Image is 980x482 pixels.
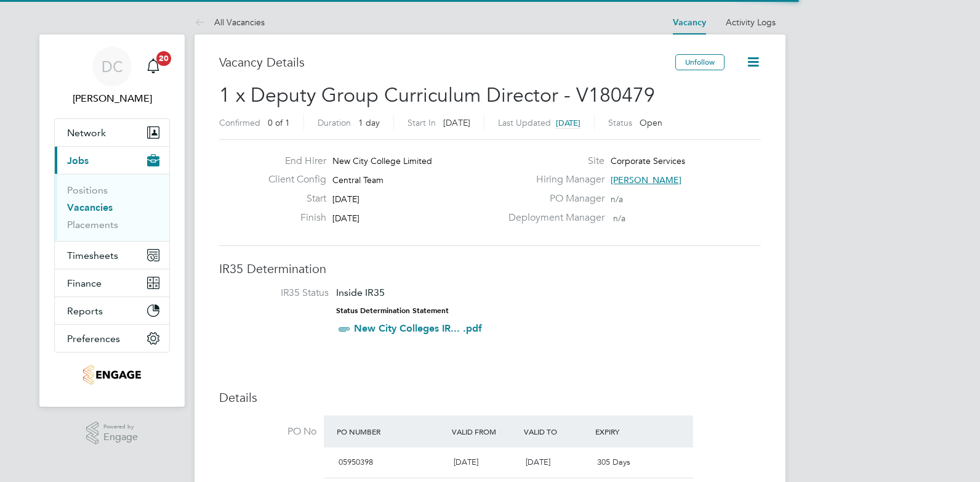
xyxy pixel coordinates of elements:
span: [DATE] [556,118,580,128]
button: Unfollow [675,54,725,70]
a: 20 [141,47,166,86]
strong: Status Determination Statement [336,306,449,315]
nav: Main navigation [39,35,185,407]
a: Vacancies [67,202,113,213]
a: Activity Logs [726,17,776,28]
span: Timesheets [67,250,118,261]
label: PO No [219,425,316,438]
a: Positions [67,184,108,196]
span: 1 day [358,117,380,128]
span: Engage [103,432,138,443]
span: Jobs [67,155,89,166]
span: 20 [156,51,171,66]
span: [DATE] [454,457,478,467]
label: Deployment Manager [501,211,604,224]
button: Finance [55,269,169,296]
span: [DATE] [332,213,359,224]
a: All Vacancies [195,17,265,28]
span: DC [102,59,123,75]
span: Preferences [67,333,120,345]
span: Dan Clarke [54,91,170,106]
span: Network [67,127,106,139]
span: [PERSON_NAME] [611,174,681,186]
div: Expiry [592,420,664,443]
span: 05950398 [339,457,373,467]
div: Valid From [449,420,521,443]
label: End Hirer [259,155,326,168]
label: Start In [408,117,436,128]
span: Inside IR35 [336,287,385,298]
label: Hiring Manager [501,173,604,186]
label: IR35 Status [231,287,329,300]
label: Finish [259,211,326,224]
span: Corporate Services [611,155,685,166]
div: Jobs [55,174,169,241]
div: Valid To [521,420,593,443]
label: Site [501,155,604,168]
label: Status [608,117,632,128]
button: Timesheets [55,242,169,269]
span: Central Team [332,174,384,186]
img: jjfox-logo-retina.png [83,365,140,385]
button: Network [55,119,169,146]
a: Placements [67,219,118,231]
label: Confirmed [219,117,260,128]
button: Jobs [55,147,169,174]
span: 305 Days [597,457,630,467]
span: n/a [613,213,625,224]
h3: Vacancy Details [219,54,675,70]
span: n/a [611,194,623,205]
span: 0 of 1 [268,117,290,128]
button: Preferences [55,325,169,352]
span: New City College Limited [332,155,432,166]
a: Go to home page [54,365,170,385]
label: Client Config [259,173,326,186]
h3: Details [219,390,761,406]
span: 1 x Deputy Group Curriculum Director - V180479 [219,83,655,107]
span: [DATE] [332,194,359,205]
span: Reports [67,305,103,317]
span: [DATE] [526,457,550,467]
label: PO Manager [501,192,604,205]
span: Finance [67,277,102,289]
a: New City Colleges IR... .pdf [354,322,482,334]
h3: IR35 Determination [219,261,761,277]
div: PO Number [334,420,449,443]
span: Powered by [103,422,138,432]
a: Vacancy [673,17,706,28]
span: Open [640,117,662,128]
label: Last Updated [498,117,551,128]
button: Reports [55,297,169,324]
label: Duration [318,117,351,128]
a: DC[PERSON_NAME] [54,47,170,106]
a: Powered byEngage [86,422,139,445]
label: Start [259,192,326,205]
span: [DATE] [443,117,470,128]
